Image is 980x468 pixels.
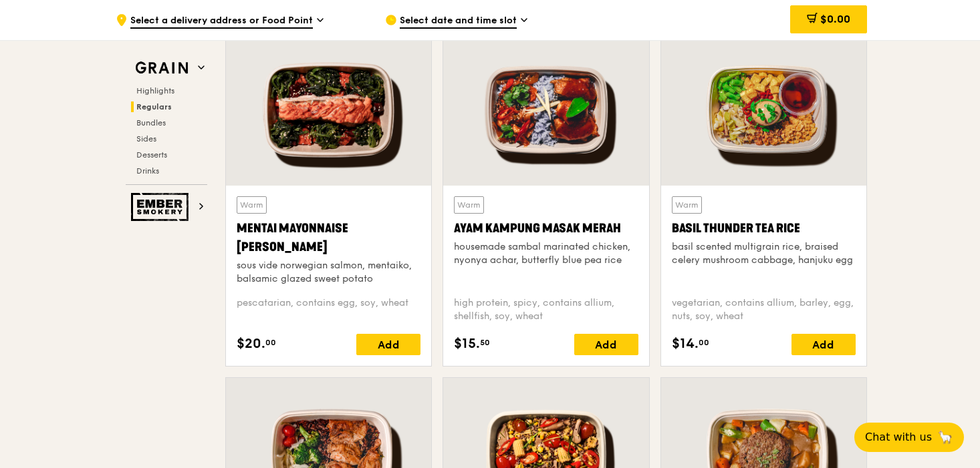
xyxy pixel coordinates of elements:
span: $14. [672,334,699,354]
div: sous vide norwegian salmon, mentaiko, balsamic glazed sweet potato [237,259,420,286]
span: Bundles [136,118,166,128]
span: 00 [265,337,276,348]
div: Mentai Mayonnaise [PERSON_NAME] [237,219,420,256]
span: 50 [480,337,490,348]
span: Chat with us [865,429,932,445]
span: Desserts [136,150,167,160]
div: high protein, spicy, contains allium, shellfish, soy, wheat [454,296,638,323]
div: Basil Thunder Tea Rice [672,219,856,238]
span: 🦙 [937,429,953,445]
span: Select a delivery address or Food Point [130,14,313,29]
button: Chat with us🦙 [854,423,964,452]
div: pescatarian, contains egg, soy, wheat [237,296,420,323]
span: Select date and time slot [400,14,517,29]
div: Warm [237,196,267,214]
span: $0.00 [820,13,850,25]
span: $15. [454,334,480,354]
span: Highlights [136,86,174,95]
span: Regulars [136,102,172,111]
span: Sides [136,134,156,144]
div: Add [574,334,638,355]
span: $20. [237,334,265,354]
span: 00 [699,337,709,348]
div: Ayam Kampung Masak Merah [454,219,638,238]
img: Grain web logo [131,56,193,80]
span: Drinks [136,166,159,176]
div: basil scented multigrain rice, braised celery mushroom cabbage, hanjuku egg [672,240,856,267]
div: Add [791,334,856,355]
div: Warm [672,196,702,214]
div: Add [356,334,420,355]
img: Ember Smokery web logo [131,193,193,221]
div: Warm [454,196,484,214]
div: vegetarian, contains allium, barley, egg, nuts, soy, wheat [672,296,856,323]
div: housemade sambal marinated chicken, nyonya achar, butterfly blue pea rice [454,240,638,267]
